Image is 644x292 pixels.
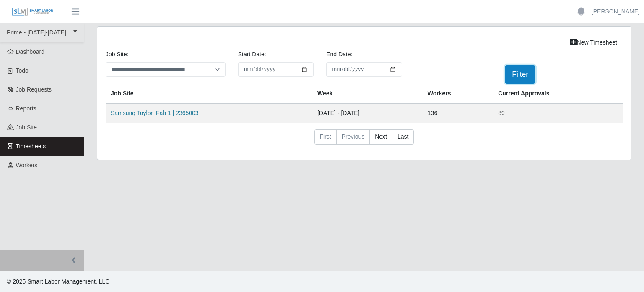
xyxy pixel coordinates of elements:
[16,105,36,112] span: Reports
[423,103,493,123] td: 136
[592,7,640,16] a: [PERSON_NAME]
[326,50,352,59] label: End Date:
[423,84,493,104] th: Workers
[7,278,109,285] span: © 2025 Smart Labor Management, LLC
[111,110,199,116] a: Samsung Taylor_Fab 1 | 2365003
[312,103,423,123] td: [DATE] - [DATE]
[16,124,37,131] span: job site
[312,84,423,104] th: Week
[493,84,623,104] th: Current Approvals
[493,103,623,123] td: 89
[238,50,266,59] label: Start Date:
[505,65,535,84] button: Filter
[106,129,623,151] nav: pagination
[16,86,52,93] span: Job Requests
[16,162,38,168] span: Workers
[12,7,54,16] img: SLM Logo
[106,84,312,104] th: job site
[392,129,414,145] a: Last
[16,48,45,55] span: Dashboard
[16,67,29,74] span: Todo
[16,143,46,150] span: Timesheets
[106,50,128,59] label: job site:
[369,129,392,145] a: Next
[565,35,623,50] a: New Timesheet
